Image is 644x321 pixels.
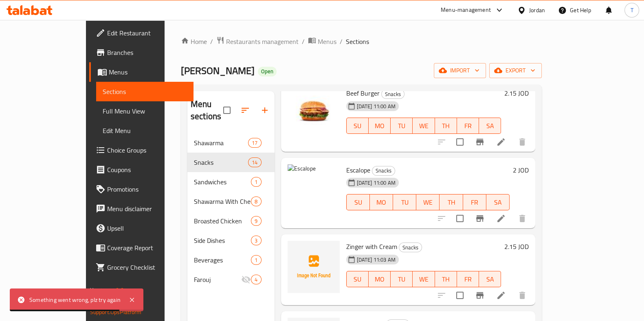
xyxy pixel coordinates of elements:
[288,241,340,293] img: Zinger with Cream
[187,130,275,293] nav: Menu sections
[482,273,498,285] span: SA
[340,37,343,46] li: /
[399,242,422,252] div: Snacks
[194,177,251,187] span: Sandwiches
[251,217,261,225] span: 9
[194,216,251,226] span: Broasted Chicken
[251,237,261,245] span: 3
[393,194,416,210] button: TU
[496,137,506,147] a: Edit menu item
[255,100,275,120] button: Add section
[489,63,542,78] button: export
[504,87,529,99] h6: 2.15 JOD
[218,102,235,119] span: Select all sections
[89,140,193,160] a: Choice Groups
[187,211,275,231] div: Broasted Chicken9
[103,126,187,135] span: Edit Menu
[496,66,535,76] span: export
[248,138,261,148] div: items
[346,87,380,99] span: Beef Burger
[302,37,305,46] li: /
[440,194,463,210] button: TH
[251,236,261,245] div: items
[187,192,275,211] div: Shawarma With Cheese & Olives8
[394,273,409,285] span: TU
[89,23,193,43] a: Edit Restaurant
[460,273,476,285] span: FR
[103,106,187,116] span: Full Menu View
[226,37,299,46] span: Restaurants management
[399,243,422,252] span: Snacks
[89,199,193,218] a: Menu disclaimer
[504,241,529,252] h6: 2.15 JOD
[369,118,391,134] button: MO
[413,271,435,287] button: WE
[107,145,187,155] span: Choice Groups
[512,286,532,305] button: delete
[194,197,251,206] span: Shawarma With Cheese & Olives
[288,164,340,216] img: Escalope
[382,90,404,99] span: Snacks
[258,68,277,75] span: Open
[529,6,545,15] div: Jordan
[391,118,413,134] button: TU
[354,256,399,264] span: [DATE] 11:03 AM
[350,197,367,208] span: SU
[194,236,251,245] span: Side Dishes
[470,132,490,152] button: Branch-specific-item
[248,157,261,167] div: items
[434,63,486,78] button: import
[181,37,207,46] a: Home
[630,6,633,15] span: T
[451,133,468,151] span: Select to update
[107,184,187,194] span: Promotions
[107,48,187,57] span: Branches
[89,160,193,179] a: Coupons
[89,258,193,277] a: Grocery Checklist
[191,98,223,122] h2: Menu sections
[107,262,187,272] span: Grocery Checklist
[354,179,399,187] span: [DATE] 11:00 AM
[210,37,213,46] li: /
[346,37,369,46] span: Sections
[251,276,261,284] span: 4
[308,36,336,47] a: Menus
[187,172,275,192] div: Sandwiches1
[89,43,193,62] a: Branches
[111,285,124,295] span: 1.0.0
[513,164,529,176] h6: 2 JOD
[372,273,387,285] span: MO
[346,240,397,253] span: Zinger with Cream
[187,231,275,250] div: Side Dishes3
[346,194,370,210] button: SU
[451,210,468,227] span: Select to update
[416,273,431,285] span: WE
[251,275,261,284] div: items
[251,197,261,206] div: items
[346,271,369,287] button: SU
[441,5,491,15] div: Menu-management
[103,87,187,96] span: Sections
[346,164,370,176] span: Escalope
[29,295,121,304] div: Something went wrong, plz try again
[194,138,248,148] span: Shawarma
[194,255,251,265] span: Beverages
[457,271,479,287] button: FR
[413,118,435,134] button: WE
[194,157,248,167] span: Snacks
[440,66,479,76] span: import
[486,194,510,210] button: SA
[354,103,399,110] span: [DATE] 11:00 AM
[235,100,255,120] span: Sort sections
[194,275,241,284] span: Farouj
[416,120,431,132] span: WE
[391,271,413,287] button: TU
[288,87,340,140] img: Beef Burger
[496,214,506,223] a: Edit menu item
[89,62,193,82] a: Menus
[372,120,387,132] span: MO
[89,238,193,258] a: Coverage Report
